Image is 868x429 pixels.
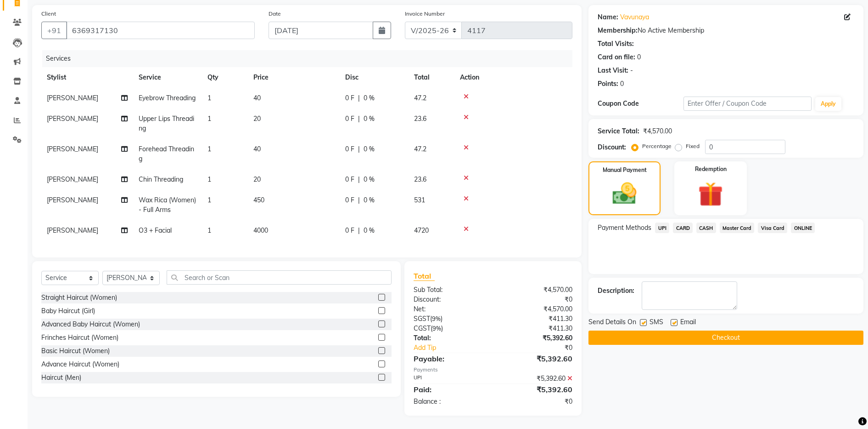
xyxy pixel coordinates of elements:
[207,226,211,235] span: 1
[207,114,211,123] span: 1
[41,333,118,343] div: Frinches Haircut (Women)
[620,12,649,22] a: Vavunaya
[603,166,647,174] label: Manual Payment
[407,353,493,364] div: Payable:
[253,226,268,235] span: 4000
[598,223,651,233] span: Payment Methods
[47,226,98,235] span: [PERSON_NAME]
[207,145,211,153] span: 1
[414,94,426,102] span: 47.2
[202,67,248,88] th: Qty
[41,67,133,88] th: Stylist
[407,384,493,395] div: Paid:
[690,179,731,210] img: _gift.svg
[133,67,202,88] th: Service
[47,94,98,102] span: [PERSON_NAME]
[41,320,140,329] div: Advanced Baby Haircut (Women)
[414,366,572,374] div: Payments
[41,10,56,18] label: Client
[407,397,493,406] div: Balance :
[493,324,579,333] div: ₹411.30
[47,114,98,123] span: [PERSON_NAME]
[253,114,261,123] span: 20
[345,144,354,154] span: 0 F
[493,397,579,406] div: ₹0
[253,175,261,183] span: 20
[493,384,579,395] div: ₹5,392.60
[493,295,579,304] div: ₹0
[207,94,211,102] span: 1
[598,79,618,89] div: Points:
[673,223,693,233] span: CARD
[253,196,264,204] span: 450
[407,374,493,383] div: UPI
[407,333,493,343] div: Total:
[364,144,375,154] span: 0 %
[139,145,194,163] span: Forehead Threading
[655,223,669,233] span: UPI
[432,315,441,322] span: 9%
[41,346,110,356] div: Basic Haircut (Women)
[414,324,431,332] span: CGST
[598,26,854,35] div: No Active Membership
[364,93,375,103] span: 0 %
[414,315,430,323] span: SGST
[139,94,196,102] span: Eyebrow Threading
[358,226,360,235] span: |
[41,22,67,39] button: +91
[454,67,572,88] th: Action
[47,196,98,204] span: [PERSON_NAME]
[407,304,493,314] div: Net:
[493,353,579,364] div: ₹5,392.60
[683,97,812,111] input: Enter Offer / Coupon Code
[637,52,641,62] div: 0
[414,175,426,183] span: 23.6
[598,143,626,152] div: Discount:
[758,223,787,233] span: Visa Card
[407,285,493,295] div: Sub Total:
[358,144,360,154] span: |
[695,165,727,173] label: Redemption
[139,175,183,183] span: Chin Threading
[345,93,354,103] span: 0 F
[253,145,261,153] span: 40
[358,93,360,103] span: |
[364,175,375,184] span: 0 %
[207,175,211,183] span: 1
[345,114,354,124] span: 0 F
[139,226,172,235] span: O3 + Facial
[253,94,261,102] span: 40
[493,314,579,324] div: ₹411.30
[598,52,635,62] div: Card on file:
[493,374,579,383] div: ₹5,392.60
[493,285,579,295] div: ₹4,570.00
[414,271,435,281] span: Total
[598,39,634,49] div: Total Visits:
[340,67,409,88] th: Disc
[407,343,507,353] a: Add Tip
[167,270,392,285] input: Search or Scan
[409,67,454,88] th: Total
[269,10,281,18] label: Date
[345,195,354,205] span: 0 F
[588,317,636,329] span: Send Details On
[598,66,628,75] div: Last Visit:
[364,226,375,235] span: 0 %
[493,304,579,314] div: ₹4,570.00
[588,331,863,345] button: Checkout
[248,67,340,88] th: Price
[358,114,360,124] span: |
[686,142,700,150] label: Fixed
[139,114,194,132] span: Upper Lips Threading
[414,196,425,204] span: 531
[508,343,580,353] div: ₹0
[41,373,81,383] div: Haircut (Men)
[620,79,624,89] div: 0
[414,145,426,153] span: 47.2
[42,50,579,67] div: Services
[358,195,360,205] span: |
[598,26,638,35] div: Membership:
[720,223,755,233] span: Master Card
[41,293,117,303] div: Straight Haircut (Women)
[493,333,579,343] div: ₹5,392.60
